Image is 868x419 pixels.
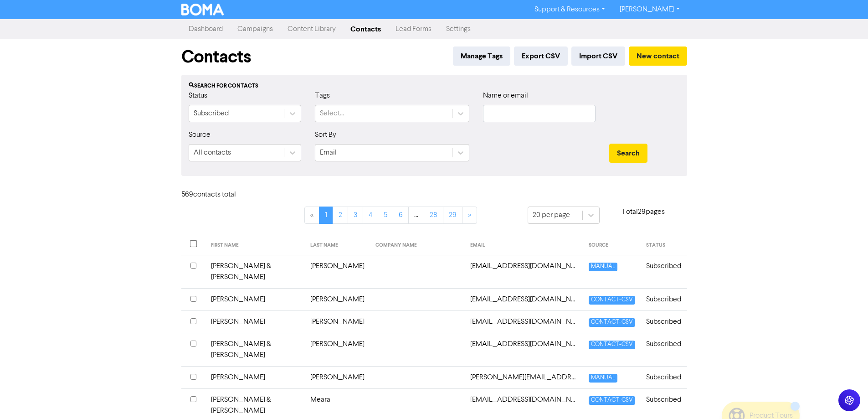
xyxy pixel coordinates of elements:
[315,90,330,101] label: Tags
[305,333,370,366] td: [PERSON_NAME]
[822,375,868,419] iframe: Chat Widget
[641,366,687,388] td: Subscribed
[443,207,462,224] a: Page 29
[641,333,687,366] td: Subscribed
[189,129,211,140] label: Source
[181,47,251,67] h1: Contacts
[393,207,409,224] a: Page 6
[609,144,647,163] button: Search
[589,263,617,271] span: MANUAL
[465,288,583,310] td: 33heatherdawn@gmail.com
[462,207,477,224] a: »
[181,4,224,16] img: BOMA Logo
[641,235,687,255] th: STATUS
[533,210,570,221] div: 20 per page
[589,318,635,327] span: CONTACT-CSV
[333,207,348,224] a: Page 2
[483,90,528,101] label: Name or email
[320,147,337,158] div: Email
[305,310,370,333] td: [PERSON_NAME]
[424,207,443,224] a: Page 28
[388,20,439,38] a: Lead Forms
[629,47,687,66] button: New contact
[343,20,388,38] a: Contacts
[348,207,363,224] a: Page 3
[514,47,568,66] button: Export CSV
[305,288,370,310] td: [PERSON_NAME]
[641,288,687,310] td: Subscribed
[378,207,393,224] a: Page 5
[205,333,305,366] td: [PERSON_NAME] & [PERSON_NAME]
[319,207,333,224] a: Page 1 is your current page
[641,310,687,333] td: Subscribed
[453,47,510,66] button: Manage Tags
[583,235,641,255] th: SOURCE
[465,333,583,366] td: a5vee@hotmail.com
[465,310,583,333] td: a1autowreckers@xtra.co.nz
[305,366,370,388] td: [PERSON_NAME]
[589,374,617,383] span: MANUAL
[194,147,231,158] div: All contacts
[189,90,207,101] label: Status
[230,20,280,38] a: Campaigns
[205,255,305,288] td: [PERSON_NAME] & [PERSON_NAME]
[600,207,687,217] p: Total 29 pages
[571,47,625,66] button: Import CSV
[465,366,583,388] td: aaronh@maq.co.nz
[205,310,305,333] td: [PERSON_NAME]
[181,191,254,199] h6: 569 contact s total
[315,129,336,140] label: Sort By
[320,108,344,119] div: Select...
[465,255,583,288] td: 2sherwoodkitchens@gmail.com
[589,341,635,349] span: CONTACT-CSV
[589,296,635,305] span: CONTACT-CSV
[189,82,680,90] div: Search for contacts
[280,20,343,38] a: Content Library
[305,235,370,255] th: LAST NAME
[181,20,230,38] a: Dashboard
[465,235,583,255] th: EMAIL
[589,396,635,405] span: CONTACT-CSV
[205,288,305,310] td: [PERSON_NAME]
[612,2,687,17] a: [PERSON_NAME]
[439,20,478,38] a: Settings
[305,255,370,288] td: [PERSON_NAME]
[205,366,305,388] td: [PERSON_NAME]
[205,235,305,255] th: FIRST NAME
[363,207,378,224] a: Page 4
[194,108,229,119] div: Subscribed
[527,2,612,17] a: Support & Resources
[641,255,687,288] td: Subscribed
[370,235,465,255] th: COMPANY NAME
